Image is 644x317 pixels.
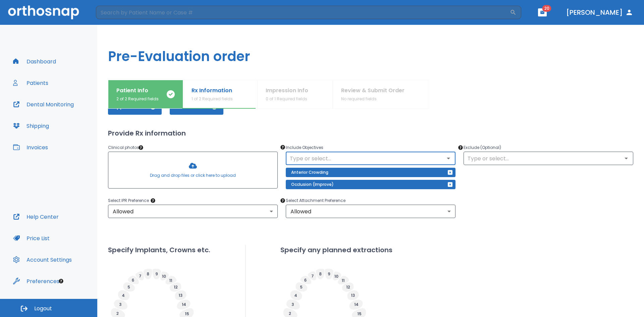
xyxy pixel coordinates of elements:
[280,144,286,150] div: Tooltip anchor
[150,198,156,204] div: Tooltip anchor
[466,154,631,163] input: Type or select...
[9,96,78,112] button: Dental Monitoring
[9,118,53,134] button: Shipping
[563,6,636,18] button: [PERSON_NAME]
[9,273,63,289] button: Preferences
[9,209,63,225] button: Help Center
[9,230,54,246] button: Price List
[9,139,52,155] button: Invoices
[192,96,233,102] p: 1 of 2 Required fields
[108,245,210,255] h2: Specify Implants, Crowns etc.
[458,145,464,151] div: Tooltip anchor
[286,144,455,152] p: Include Objectives
[291,168,328,176] p: Anterior Crowding
[542,5,551,12] span: 20
[9,75,52,91] button: Patients
[108,144,278,152] p: Clinical photos *
[286,197,455,205] p: Select Attachment Preference
[108,205,278,218] div: Allowed
[96,6,510,19] input: Search by Patient Name or Case #
[291,180,334,189] p: Occlusion (Improve)
[9,252,76,268] button: Account Settings
[97,25,644,80] h1: Pre-Evaluation order
[116,96,159,102] p: 2 of 2 Required fields
[9,53,60,69] button: Dashboard
[192,87,233,95] p: Rx Information
[108,128,633,138] h2: Provide Rx information
[286,205,455,218] div: Allowed
[34,305,52,312] span: Logout
[280,198,286,204] div: Tooltip anchor
[280,245,392,255] h2: Specify any planned extractions
[108,197,278,205] p: Select IPR Preference
[464,144,633,152] p: Exclude (Optional)
[116,87,159,95] p: Patient Info
[8,5,79,19] img: Orthosnap
[138,145,144,151] div: Tooltip anchor
[444,154,453,163] button: Open
[288,154,453,163] input: Type or select...
[58,278,64,284] div: Tooltip anchor
[622,154,631,163] button: Open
